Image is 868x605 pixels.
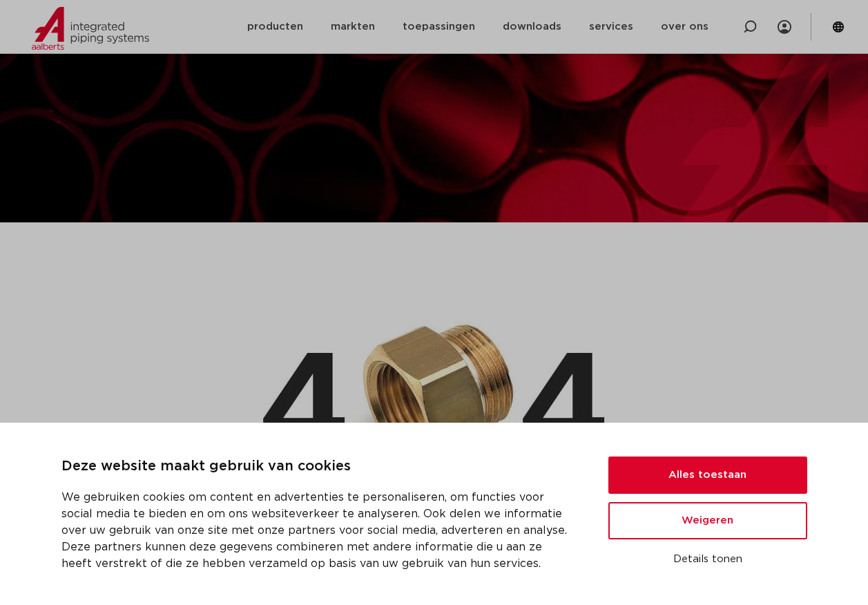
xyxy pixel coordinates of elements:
button: Details tonen [608,548,807,571]
p: We gebruiken cookies om content en advertenties te personaliseren, om functies voor social media ... [61,489,575,572]
button: Weigeren [608,502,807,539]
p: Deze website maakt gebruik van cookies [61,456,575,478]
button: Alles toestaan [608,457,807,494]
h1: Pagina niet gevonden [30,229,838,273]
